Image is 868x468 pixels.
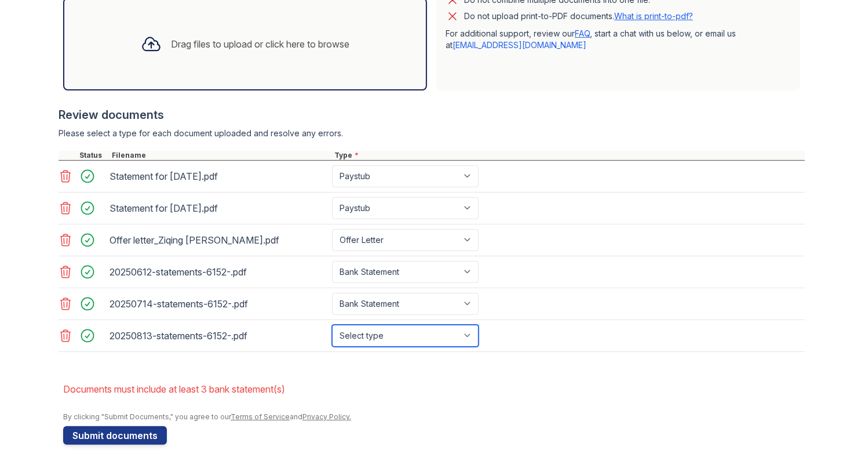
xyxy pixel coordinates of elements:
[59,128,805,139] div: Please select a type for each document uploaded and resolve any errors.
[110,151,332,160] div: Filename
[332,151,805,160] div: Type
[110,326,327,345] div: 20250813-statements-6152-.pdf
[110,263,327,281] div: 20250612-statements-6152-.pdf
[63,426,167,445] button: Submit documents
[171,37,349,51] div: Drag files to upload or click here to browse
[614,11,693,21] a: What is print-to-pdf?
[110,295,327,313] div: 20250714-statements-6152-.pdf
[63,412,805,422] div: By clicking "Submit Documents," you agree to our and
[110,167,327,186] div: Statement for [DATE].pdf
[302,412,351,421] a: Privacy Policy.
[63,378,805,401] li: Documents must include at least 3 bank statement(s)
[575,28,590,38] a: FAQ
[446,28,791,51] p: For additional support, review our , start a chat with us below, or email us at
[464,10,693,22] p: Do not upload print-to-PDF documents.
[59,107,805,123] div: Review documents
[77,151,110,160] div: Status
[110,199,327,217] div: Statement for [DATE].pdf
[231,412,290,421] a: Terms of Service
[453,40,586,50] a: [EMAIL_ADDRESS][DOMAIN_NAME]
[110,231,327,249] div: Offer letter_Ziqing [PERSON_NAME].pdf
